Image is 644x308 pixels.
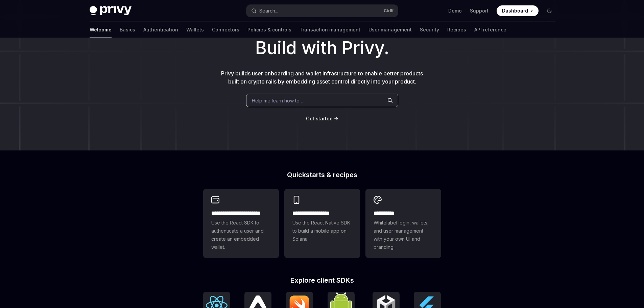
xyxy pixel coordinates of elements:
div: Search... [259,7,278,15]
a: User management [368,22,412,38]
a: Authentication [143,22,178,38]
span: Whitelabel login, wallets, and user management with your own UI and branding. [374,219,433,251]
h2: Quickstarts & recipes [203,171,441,178]
img: dark logo [90,6,132,16]
a: API reference [474,22,506,38]
button: Search...CtrlK [246,5,398,17]
a: Security [420,22,439,38]
button: Toggle dark mode [544,5,555,16]
h1: Build with Privy. [11,35,633,61]
span: Ctrl K [384,8,394,14]
a: Basics [120,22,135,38]
span: Dashboard [502,7,528,14]
a: Recipes [447,22,466,38]
a: Demo [448,7,462,14]
a: Connectors [212,22,239,38]
a: Get started [306,115,333,122]
span: Get started [306,116,333,121]
a: Support [470,7,488,14]
a: Welcome [90,22,112,38]
span: Use the React Native SDK to build a mobile app on Solana. [292,219,352,243]
a: Wallets [186,22,204,38]
span: Help me learn how to… [252,97,303,104]
a: **** *****Whitelabel login, wallets, and user management with your own UI and branding. [365,189,441,258]
span: Privy builds user onboarding and wallet infrastructure to enable better products built on crypto ... [221,70,423,85]
a: **** **** **** ***Use the React Native SDK to build a mobile app on Solana. [284,189,360,258]
span: Use the React SDK to authenticate a user and create an embedded wallet. [211,219,271,251]
a: Policies & controls [247,22,291,38]
a: Transaction management [300,22,360,38]
h2: Explore client SDKs [203,277,441,284]
a: Dashboard [497,5,539,16]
